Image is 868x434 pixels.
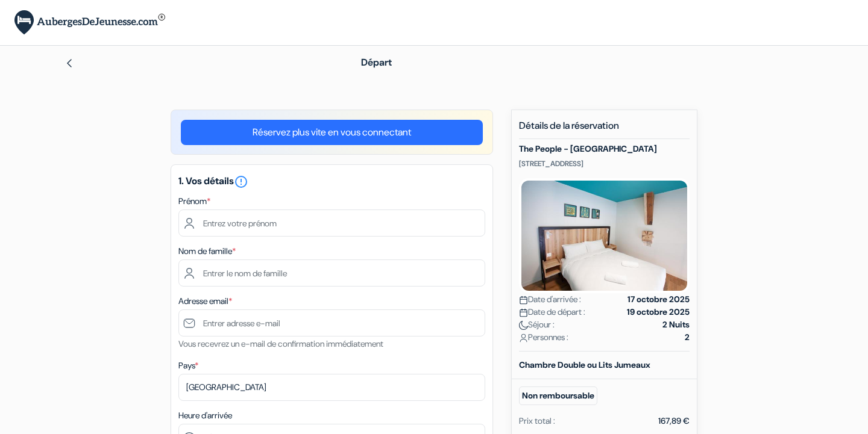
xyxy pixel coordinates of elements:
img: left_arrow.svg [64,58,74,68]
span: Départ [361,56,392,69]
img: AubergesDeJeunesse.com [14,10,165,35]
img: user_icon.svg [519,333,528,343]
strong: 19 octobre 2025 [627,306,690,318]
input: Entrer adresse e-mail [178,309,485,336]
h5: 1. Vos détails [178,175,485,189]
label: Prénom [178,195,210,208]
span: Personnes : [519,331,568,344]
small: Non remboursable [519,386,597,405]
div: 167,89 € [658,415,690,427]
h5: The People - [GEOGRAPHIC_DATA] [519,144,690,154]
img: calendar.svg [519,296,528,305]
strong: 17 octobre 2025 [627,293,690,306]
label: Nom de famille [178,245,236,258]
label: Pays [178,359,198,372]
b: Chambre Double ou Lits Jumeaux [519,359,650,370]
i: error_outline [234,175,248,189]
p: [STREET_ADDRESS] [519,159,690,169]
strong: 2 Nuits [662,318,690,331]
a: error_outline [234,175,248,187]
a: Réservez plus vite en vous connectant [181,120,483,145]
span: Date de départ : [519,306,585,318]
img: calendar.svg [519,308,528,317]
h5: Détails de la réservation [519,120,690,139]
label: Heure d'arrivée [178,409,232,422]
input: Entrez votre prénom [178,209,485,237]
strong: 2 [685,331,690,344]
span: Séjour : [519,318,555,331]
div: Prix total : [519,415,555,427]
input: Entrer le nom de famille [178,259,485,287]
label: Adresse email [178,295,232,308]
span: Date d'arrivée : [519,293,581,306]
small: Vous recevrez un e-mail de confirmation immédiatement [178,338,383,349]
img: moon.svg [519,321,528,330]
